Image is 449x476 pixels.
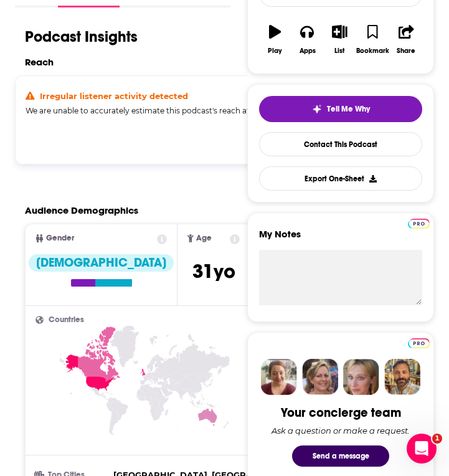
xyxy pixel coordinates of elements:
button: Bookmark [356,17,390,62]
img: Barbara Profile [302,359,338,395]
button: Send a message [292,445,389,467]
img: Sydney Profile [261,359,297,395]
span: Tell Me Why [327,104,370,114]
img: Jon Profile [384,359,420,395]
h5: We are unable to accurately estimate this podcast's reach at this time. [26,106,396,115]
span: Age [196,234,212,242]
button: tell me why sparkleTell Me Why [259,96,422,122]
button: Apps [291,17,324,62]
img: Jules Profile [343,359,379,395]
div: [DEMOGRAPHIC_DATA] [29,254,174,272]
button: Play [259,17,291,62]
img: Podchaser Pro [408,219,430,229]
div: Bookmark [356,47,389,55]
div: Play [268,47,282,55]
div: Share [397,47,415,55]
span: Gender [46,234,74,242]
div: List [334,47,344,55]
h4: Irregular listener activity detected [40,91,188,101]
label: My Notes [259,228,422,250]
img: Podchaser Pro [408,338,430,348]
span: 1 [432,434,442,444]
button: Share [390,17,422,62]
h2: Reach [25,56,54,68]
div: Apps [300,47,316,55]
span: Countries [49,316,84,324]
button: Export One-Sheet [259,166,422,191]
div: Ask a question or make a request. [272,426,410,436]
img: tell me why sparkle [312,104,322,114]
iframe: Intercom live chat [407,434,437,464]
button: List [324,17,356,62]
span: 31 yo [192,259,235,283]
a: Contact This Podcast [259,132,422,156]
h2: Audience Demographics [25,204,138,216]
a: Pro website [408,336,430,348]
h1: Podcast Insights [25,27,138,46]
div: Your concierge team [281,405,401,421]
a: Pro website [408,217,430,229]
